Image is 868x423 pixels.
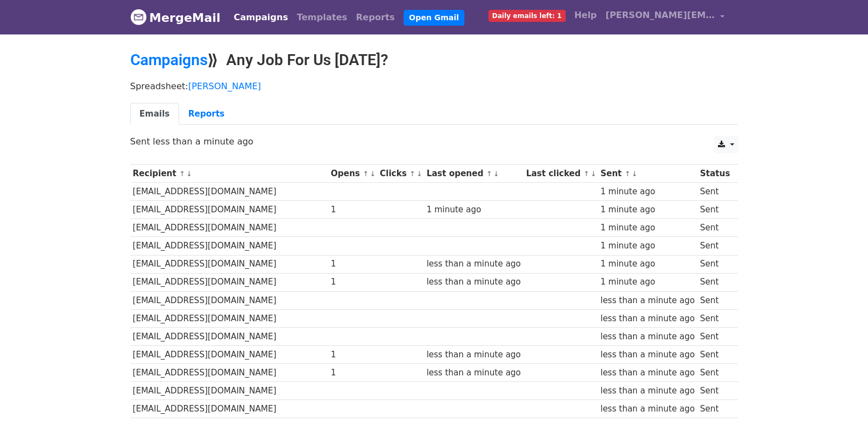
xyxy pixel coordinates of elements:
a: Reports [179,103,234,125]
div: less than a minute ago [427,367,521,379]
a: ↓ [370,170,376,178]
div: less than a minute ago [600,294,694,307]
td: Sent [697,327,732,345]
h2: ⟫ Any Job For Us [DATE]? [130,51,738,69]
td: Sent [697,273,732,291]
a: MergeMail [130,6,221,29]
th: Status [697,165,732,183]
a: ↓ [631,170,637,178]
a: ↑ [410,170,416,178]
a: ↓ [186,170,192,178]
div: 1 minute ago [427,204,521,216]
img: MergeMail logo [130,9,147,25]
div: 1 [331,367,375,379]
div: less than a minute ago [600,403,694,415]
th: Sent [598,165,698,183]
div: less than a minute ago [427,258,521,270]
td: [EMAIL_ADDRESS][DOMAIN_NAME] [130,183,329,201]
th: Clicks [377,165,424,183]
td: [EMAIL_ADDRESS][DOMAIN_NAME] [130,273,329,291]
a: ↑ [583,170,589,178]
div: 1 minute ago [600,258,694,270]
th: Last clicked [524,165,598,183]
a: Campaigns [229,7,292,28]
td: [EMAIL_ADDRESS][DOMAIN_NAME] [130,327,329,345]
a: Daily emails left: 1 [484,4,570,26]
td: [EMAIL_ADDRESS][DOMAIN_NAME] [130,255,329,273]
a: Reports [352,7,399,28]
td: Sent [697,309,732,327]
div: 1 minute ago [600,276,694,288]
td: Sent [697,364,732,382]
span: [PERSON_NAME][EMAIL_ADDRESS][DOMAIN_NAME] [606,9,715,22]
div: less than a minute ago [427,276,521,288]
a: Emails [130,103,179,125]
td: Sent [697,183,732,201]
p: Sent less than a minute ago [130,136,738,147]
td: [EMAIL_ADDRESS][DOMAIN_NAME] [130,237,329,255]
a: Templates [292,7,352,28]
div: less than a minute ago [600,331,694,343]
div: 1 minute ago [600,186,694,198]
div: 1 [331,349,375,361]
td: Sent [697,382,732,400]
td: Sent [697,219,732,237]
td: Sent [697,201,732,219]
span: Daily emails left: 1 [488,10,566,22]
div: less than a minute ago [600,349,694,361]
td: [EMAIL_ADDRESS][DOMAIN_NAME] [130,400,329,418]
div: less than a minute ago [600,312,694,325]
a: [PERSON_NAME][EMAIL_ADDRESS][DOMAIN_NAME] [601,4,729,30]
a: Open Gmail [404,10,464,26]
div: less than a minute ago [427,349,521,361]
td: Sent [697,400,732,418]
div: less than a minute ago [600,385,694,397]
td: Sent [697,346,732,364]
td: Sent [697,255,732,273]
div: 1 minute ago [600,240,694,252]
a: ↑ [486,170,492,178]
div: less than a minute ago [600,367,694,379]
a: ↑ [179,170,185,178]
div: 1 [331,276,375,288]
th: Recipient [130,165,329,183]
td: [EMAIL_ADDRESS][DOMAIN_NAME] [130,309,329,327]
a: ↓ [417,170,423,178]
div: 1 minute ago [600,222,694,234]
a: ↑ [625,170,631,178]
td: Sent [697,291,732,309]
td: Sent [697,237,732,255]
td: [EMAIL_ADDRESS][DOMAIN_NAME] [130,364,329,382]
a: Help [570,4,601,26]
td: [EMAIL_ADDRESS][DOMAIN_NAME] [130,291,329,309]
td: [EMAIL_ADDRESS][DOMAIN_NAME] [130,346,329,364]
a: [PERSON_NAME] [188,81,261,91]
td: [EMAIL_ADDRESS][DOMAIN_NAME] [130,201,329,219]
th: Opens [328,165,377,183]
th: Last opened [424,165,524,183]
a: Campaigns [130,51,208,69]
p: Spreadsheet: [130,80,738,92]
a: ↓ [493,170,499,178]
a: ↓ [590,170,596,178]
td: [EMAIL_ADDRESS][DOMAIN_NAME] [130,382,329,400]
td: [EMAIL_ADDRESS][DOMAIN_NAME] [130,219,329,237]
div: 1 [331,204,375,216]
a: ↑ [363,170,369,178]
div: 1 [331,258,375,270]
div: 1 minute ago [600,204,694,216]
